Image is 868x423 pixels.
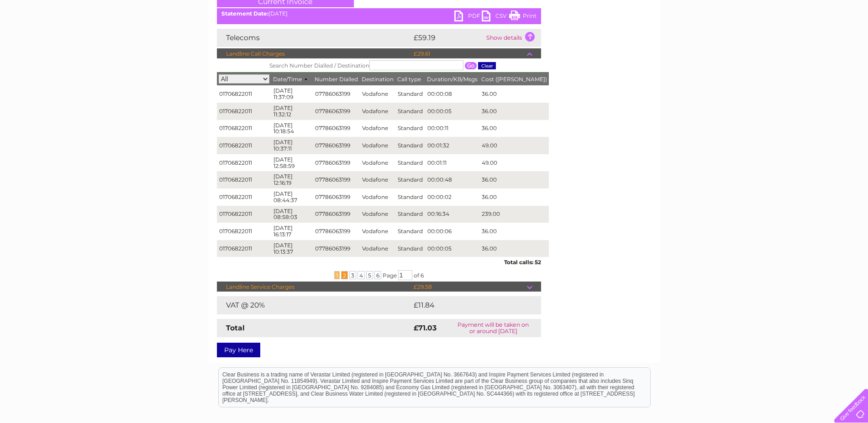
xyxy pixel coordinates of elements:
[395,103,425,120] td: Standard
[360,240,395,257] td: Vodafone
[271,240,313,257] td: [DATE] 10:13:37
[425,240,479,257] td: 00:00:05
[217,343,260,357] a: Pay Here
[479,137,549,154] td: 49.00
[395,188,425,206] td: Standard
[217,103,271,120] td: 01706822011
[482,10,509,24] a: CSV
[479,120,549,137] td: 36.00
[217,171,271,188] td: 01706822011
[217,154,271,172] td: 01706822011
[427,76,478,83] span: Duration/KB/Msgs
[360,223,395,240] td: Vodafone
[484,29,541,47] td: Show details
[425,120,479,137] td: 00:00:11
[226,324,245,332] strong: Total
[756,39,783,46] a: Telecoms
[271,85,313,103] td: [DATE] 11:37:09
[360,103,395,120] td: Vodafone
[425,85,479,103] td: 00:00:08
[479,154,549,172] td: 49.00
[271,206,313,223] td: [DATE] 08:58:03
[271,103,313,120] td: [DATE] 11:32:12
[217,29,411,47] td: Telecoms
[730,39,750,46] a: Energy
[217,257,541,266] div: Total calls: 52
[217,48,411,59] td: Landline Call Charges
[271,171,313,188] td: [DATE] 12:16:19
[313,137,360,154] td: 07786063199
[334,271,340,279] span: 1
[315,76,358,83] span: Number Dialled
[421,272,424,279] span: 6
[217,120,271,137] td: 01706822011
[425,154,479,172] td: 00:01:11
[374,271,381,279] span: 6
[395,206,425,223] td: Standard
[479,171,549,188] td: 36.00
[271,120,313,137] td: [DATE] 10:18:54
[411,282,527,292] td: £29.58
[313,171,360,188] td: 07786063199
[395,137,425,154] td: Standard
[217,240,271,257] td: 01706822011
[217,206,271,223] td: 01706822011
[397,76,421,83] span: Call type
[360,120,395,137] td: Vodafone
[360,85,395,103] td: Vodafone
[271,223,313,240] td: [DATE] 16:13:17
[313,154,360,172] td: 07786063199
[271,188,313,206] td: [DATE] 08:44:37
[395,223,425,240] td: Standard
[479,223,549,240] td: 36.00
[411,296,521,314] td: £11.84
[313,240,360,257] td: 07786063199
[313,206,360,223] td: 07786063199
[217,10,541,17] div: [DATE]
[358,271,365,279] span: 4
[509,10,537,24] a: Print
[313,103,360,120] td: 07786063199
[360,154,395,172] td: Vodafone
[271,154,313,172] td: [DATE] 12:58:59
[273,76,311,83] span: Date/Time
[395,85,425,103] td: Standard
[360,171,395,188] td: Vodafone
[425,223,479,240] td: 00:00:06
[360,188,395,206] td: Vodafone
[217,223,271,240] td: 01706822011
[360,137,395,154] td: Vodafone
[366,271,373,279] span: 5
[414,324,437,332] strong: £71.03
[219,5,650,44] div: Clear Business is a trading name of Verastar Limited (registered in [GEOGRAPHIC_DATA] No. 3667643...
[479,103,549,120] td: 36.00
[313,85,360,103] td: 07786063199
[313,120,360,137] td: 07786063199
[395,240,425,257] td: Standard
[479,85,549,103] td: 36.00
[31,24,77,52] img: logo.png
[217,85,271,103] td: 01706822011
[362,76,394,83] span: Destination
[395,171,425,188] td: Standard
[217,282,411,292] td: Landline Service Charges
[481,76,547,83] span: Cost ([PERSON_NAME])
[360,206,395,223] td: Vodafone
[789,39,802,46] a: Blog
[479,188,549,206] td: 36.00
[454,10,482,24] a: PDF
[221,10,268,17] b: Statement Date:
[479,206,549,223] td: 239.00
[217,188,271,206] td: 01706822011
[425,171,479,188] td: 00:00:48
[425,206,479,223] td: 00:16:34
[217,296,411,314] td: VAT @ 20%
[807,39,830,46] a: Contact
[383,272,397,279] span: Page
[411,29,484,47] td: £59.19
[425,137,479,154] td: 00:01:32
[217,58,549,73] th: Search Number Dialled / Destination
[479,240,549,257] td: 36.00
[446,319,541,337] td: Payment will be taken on or around [DATE]
[271,137,313,154] td: [DATE] 10:37:11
